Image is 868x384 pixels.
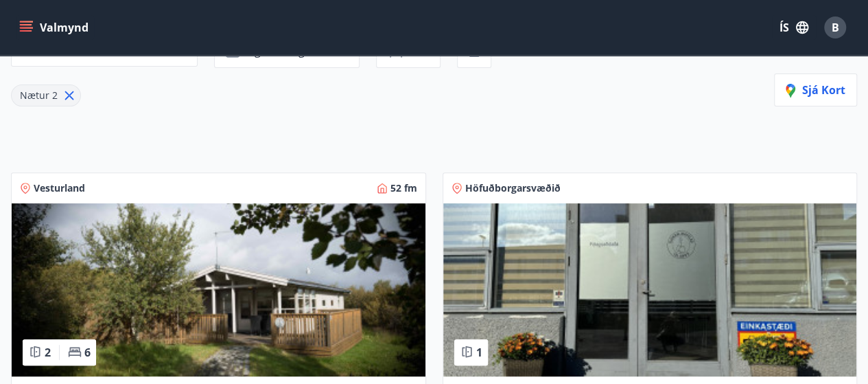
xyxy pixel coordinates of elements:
div: Nætur 2 [11,84,81,106]
button: ÍS [772,15,816,40]
img: Paella dish [443,203,857,376]
span: 2 [45,345,51,360]
span: 1 [476,345,482,360]
img: Paella dish [12,203,425,376]
span: 52 fm [390,181,417,195]
span: Vesturland [34,181,85,195]
button: Sjá kort [774,74,857,106]
button: B [819,11,852,44]
button: menu [16,15,94,40]
span: 6 [84,345,91,360]
span: Sjá kort [786,82,845,98]
span: Nætur 2 [20,89,58,102]
span: Höfuðborgarsvæðið [465,181,561,195]
span: B [832,20,839,35]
